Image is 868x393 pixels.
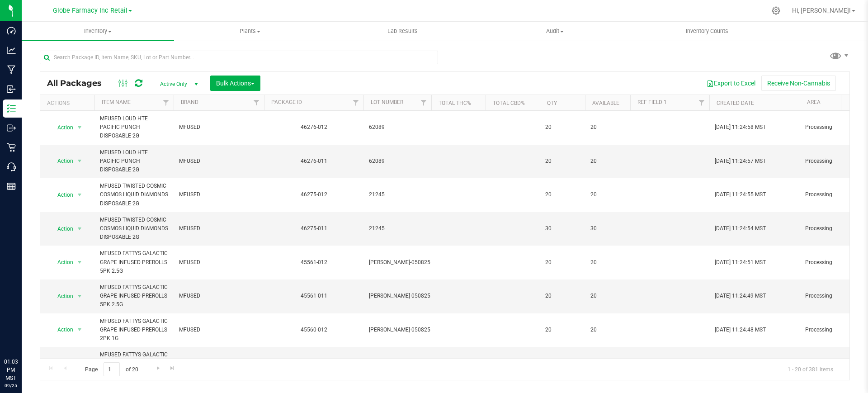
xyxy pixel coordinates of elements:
[770,6,782,15] div: Manage settings
[439,100,471,106] a: Total THC%
[637,99,667,105] a: Ref Field 1
[166,362,179,374] a: Go to the last page
[179,123,259,132] span: MFUSED
[179,224,259,233] span: MFUSED
[179,326,259,334] span: MFUSED
[263,326,365,334] div: 45560-012
[369,326,430,334] span: [PERSON_NAME]-050825
[49,189,74,201] span: Action
[369,157,426,166] span: 62089
[369,190,426,199] span: 21245
[263,292,365,300] div: 45561-011
[717,100,754,106] a: Created Date
[674,27,741,35] span: Inventory Counts
[592,100,619,106] a: Available
[479,22,631,41] a: Audit
[326,22,479,41] a: Lab Results
[179,157,259,166] span: MFUSED
[263,190,365,199] div: 46275-012
[715,258,766,267] span: [DATE] 11:24:51 MST
[263,157,365,166] div: 46276-011
[74,290,85,303] span: select
[805,224,862,233] span: Processing
[7,85,16,94] inline-svg: Inbound
[805,258,862,267] span: Processing
[104,362,120,376] input: 1
[590,224,625,233] span: 30
[7,123,16,133] inline-svg: Outbound
[701,76,761,91] button: Export to Excel
[210,76,260,91] button: Bulk Actions
[590,292,625,300] span: 20
[100,216,168,242] span: MFUSED TWISTED COSMIC COSMOS LIQUID DIAMONDS DISPOSABLE 2G
[715,123,766,132] span: [DATE] 11:24:58 MST
[49,223,74,235] span: Action
[493,100,525,106] a: Total CBD%
[590,326,625,334] span: 20
[100,114,168,141] span: MFUSED LOUD HTE PACIFIC PUNCH DISPOSABLE 2G
[807,99,821,105] a: Area
[547,100,557,106] a: Qty
[479,27,631,35] span: Audit
[7,26,16,35] inline-svg: Dashboard
[369,123,426,132] span: 62089
[545,326,580,334] span: 20
[761,76,836,91] button: Receive Non-Cannabis
[805,123,862,132] span: Processing
[369,224,426,233] span: 21245
[371,99,403,105] a: Lot Number
[780,362,840,376] span: 1 - 20 of 381 items
[49,256,74,269] span: Action
[74,256,85,269] span: select
[590,123,625,132] span: 20
[179,292,259,300] span: MFUSED
[369,292,430,300] span: [PERSON_NAME]-050825
[590,258,625,267] span: 20
[22,27,174,35] span: Inventory
[4,382,18,389] p: 09/25
[100,317,168,343] span: MFUSED FATTYS GALACTIC GRAPE INFUSED PREROLLS 2PK 1G
[7,104,16,113] inline-svg: Inventory
[805,157,862,166] span: Processing
[590,157,625,166] span: 20
[100,148,168,175] span: MFUSED LOUD HTE PACIFIC PUNCH DISPOSABLE 2G
[7,182,16,191] inline-svg: Reports
[53,7,127,14] span: Globe Farmacy Inc Retail
[74,155,85,167] span: select
[49,155,74,167] span: Action
[27,319,38,330] iframe: Resource center unread badge
[159,95,174,110] a: Filter
[7,46,16,55] inline-svg: Analytics
[715,190,766,199] span: [DATE] 11:24:55 MST
[181,99,198,105] a: Brand
[715,157,766,166] span: [DATE] 11:24:57 MST
[349,95,363,110] a: Filter
[715,326,766,334] span: [DATE] 11:24:48 MST
[4,358,18,382] p: 01:03 PM MST
[216,80,255,87] span: Bulk Actions
[22,22,174,41] a: Inventory
[416,95,431,110] a: Filter
[375,27,430,35] span: Lab Results
[100,350,168,377] span: MFUSED FATTYS GALACTIC GRAPE INFUSED PREROLLS 2PK 1G
[271,99,302,105] a: Package ID
[805,326,862,334] span: Processing
[77,362,146,376] span: Page of 20
[7,143,16,152] inline-svg: Retail
[100,249,168,275] span: MFUSED FATTYS GALACTIC GRAPE INFUSED PREROLLS 5PK 2.5G
[174,22,326,41] a: Plants
[74,121,85,134] span: select
[102,99,131,105] a: Item Name
[47,100,91,106] div: Actions
[47,78,111,88] span: All Packages
[9,321,36,348] iframe: Resource center
[74,323,85,336] span: select
[151,362,165,374] a: Go to the next page
[49,357,74,370] span: Action
[49,323,74,336] span: Action
[545,190,580,199] span: 20
[369,258,430,267] span: [PERSON_NAME]-050825
[715,292,766,300] span: [DATE] 11:24:49 MST
[805,292,862,300] span: Processing
[694,95,709,110] a: Filter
